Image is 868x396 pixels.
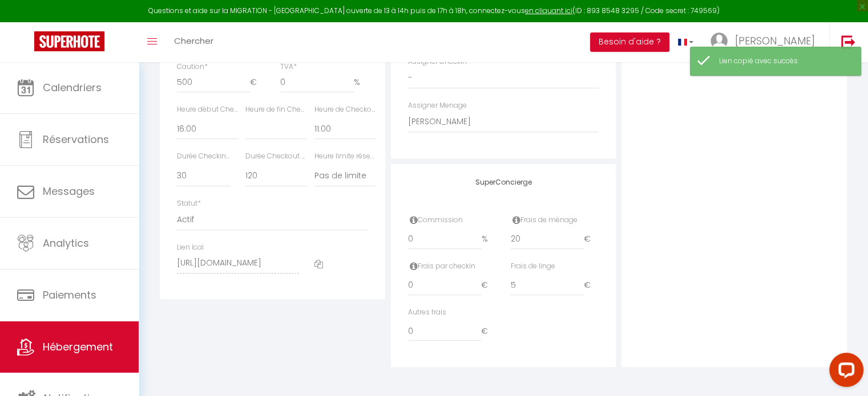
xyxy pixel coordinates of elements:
[43,236,89,250] span: Analytics
[177,62,208,72] label: Caution
[177,242,204,253] label: Lien Ical
[511,215,578,226] label: Frais de ménage
[314,104,376,115] label: Heure de Checkout
[481,275,496,296] span: €
[43,80,102,95] span: Calendriers
[177,104,238,115] label: Heure début Checkin
[590,32,669,52] button: Besoin d'aide ?
[43,288,96,302] span: Paiements
[512,215,520,224] i: Frais de ménage
[410,215,418,224] i: Commission
[245,104,306,115] label: Heure de fin Checkin
[408,307,446,318] label: input.concierge_other_fees
[408,178,599,186] h4: SuperConcierge
[408,100,467,111] label: Assigner Menage
[174,35,213,47] span: Chercher
[177,151,231,162] label: Durée Checkin (min)
[525,6,572,15] a: en cliquant ici
[735,34,815,48] span: [PERSON_NAME]
[584,229,599,250] span: €
[280,62,297,72] label: TVA
[702,22,829,62] a: ... [PERSON_NAME]
[43,184,95,198] span: Messages
[481,321,496,341] span: €
[245,151,306,162] label: Durée Checkout (min)
[841,35,855,49] img: logout
[511,261,555,272] label: Frais par checkin
[177,198,201,209] label: Statut
[354,72,368,93] span: %
[710,32,728,50] img: ...
[482,229,496,250] span: %
[43,340,113,354] span: Hébergement
[250,72,265,93] span: €
[408,261,475,272] label: Frais par checkin
[410,262,418,271] i: Frais par checkin
[719,56,849,67] div: Lien copié avec succès
[408,215,463,226] label: Commission
[43,132,109,146] span: Réservations
[820,348,868,396] iframe: LiveChat chat widget
[314,151,376,162] label: Heure limite réservation
[584,275,599,296] span: €
[34,31,104,51] img: Super Booking
[165,22,222,62] a: Chercher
